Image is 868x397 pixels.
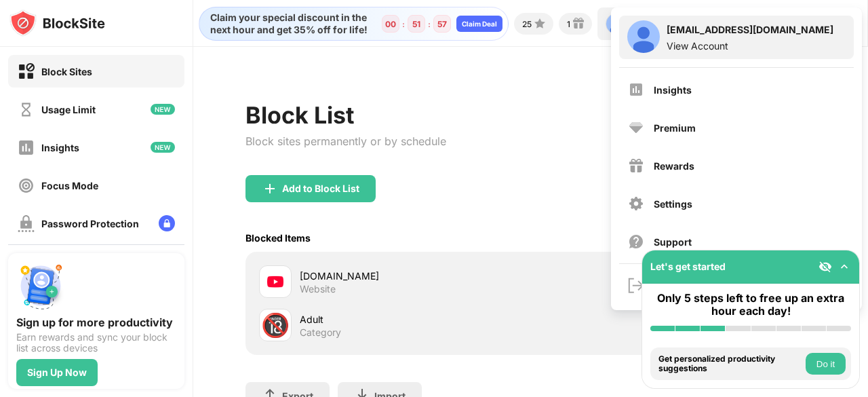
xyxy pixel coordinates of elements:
div: Insights [41,142,79,153]
div: 25 [522,19,532,29]
img: support.svg [628,233,644,250]
div: Focus Mode [41,180,98,191]
div: Only 5 steps left to free up an extra hour each day! [650,292,851,318]
img: reward-small.svg [570,16,587,32]
img: menu-rewards.svg [628,157,644,174]
div: Website [300,283,336,295]
img: new-icon.svg [151,142,175,153]
div: 51 [412,19,420,29]
img: ALV-UjV2TCa_g6PNyhWZUMjjtjp2fOIoa0McWgvgDdwWFVZs=s96-c [627,20,660,53]
img: block-on.svg [18,63,35,80]
div: Claim Deal [462,20,497,28]
img: logo-blocksite.svg [9,10,105,37]
img: password-protection-off.svg [18,215,35,232]
div: : [425,16,433,32]
div: 00 [385,19,396,29]
div: Rewards [654,160,694,172]
div: Sign up for more productivity [16,316,176,329]
img: ALV-UjV2TCa_g6PNyhWZUMjjtjp2fOIoa0McWgvgDdwWFVZs=s96-c [606,13,627,35]
button: Do it [806,353,846,375]
div: Category [300,326,341,339]
div: [DOMAIN_NAME] [300,269,531,283]
div: View Account [667,40,833,52]
div: Sign Up Now [27,367,87,378]
div: Block Sites [41,66,92,77]
div: Get personalized productivity suggestions [658,354,802,374]
img: lock-menu.svg [159,215,175,231]
div: Add to Block List [282,183,359,194]
div: 1 [567,19,570,29]
img: premium.svg [628,119,644,136]
img: menu-insights.svg [628,81,644,98]
img: logout.svg [628,278,644,294]
img: time-usage-off.svg [18,101,35,118]
div: Block List [245,101,446,129]
img: focus-off.svg [18,177,35,194]
div: Password Protection [41,218,139,229]
img: new-icon.svg [151,104,175,115]
div: Claim your special discount in the next hour and get 35% off for life! [202,12,374,36]
img: menu-settings.svg [628,195,644,212]
img: favicons [267,273,283,290]
div: Let's get started [650,261,726,272]
div: 🔞 [261,311,290,339]
div: Earn rewards and sync your block list across devices [16,332,176,354]
img: eye-not-visible.svg [818,260,832,273]
div: Settings [654,198,692,210]
div: Premium [654,122,696,134]
div: Usage Limit [41,104,96,115]
div: : [399,16,408,32]
div: 57 [437,19,447,29]
img: push-signup.svg [16,261,65,310]
div: Insights [654,84,692,96]
div: [EMAIL_ADDRESS][DOMAIN_NAME] [667,24,833,40]
div: Support [654,236,692,248]
img: points-small.svg [532,16,548,32]
img: omni-setup-toggle.svg [837,260,851,273]
div: Adult [300,312,531,326]
div: Blocked Items [245,232,311,244]
img: insights-off.svg [18,139,35,156]
div: Block sites permanently or by schedule [245,134,446,148]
